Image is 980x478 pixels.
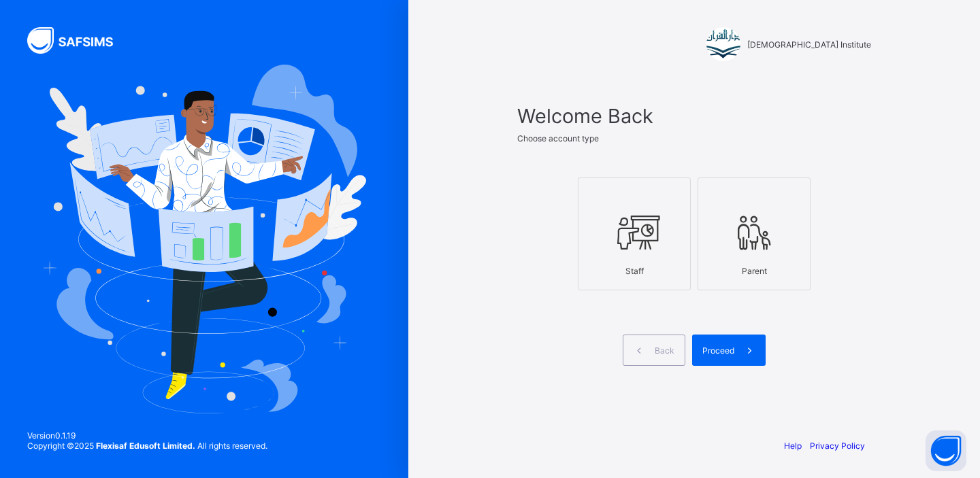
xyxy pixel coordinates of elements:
[585,259,683,283] div: Staff
[926,430,966,471] button: Open asap
[96,441,195,451] strong: Flexisaf Edusoft Limited.
[705,259,803,283] div: Parent
[27,441,267,451] span: Copyright © 2025 All rights reserved.
[702,345,734,356] span: Proceed
[42,65,366,413] img: Hero Image
[517,133,599,143] span: Choose account type
[655,345,674,356] span: Back
[810,441,865,451] a: Privacy Policy
[27,430,267,441] span: Version 0.1.19
[27,27,129,54] img: SAFSIMS Logo
[747,39,871,50] span: [DEMOGRAPHIC_DATA] Institute
[784,441,802,451] a: Help
[517,104,871,128] span: Welcome Back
